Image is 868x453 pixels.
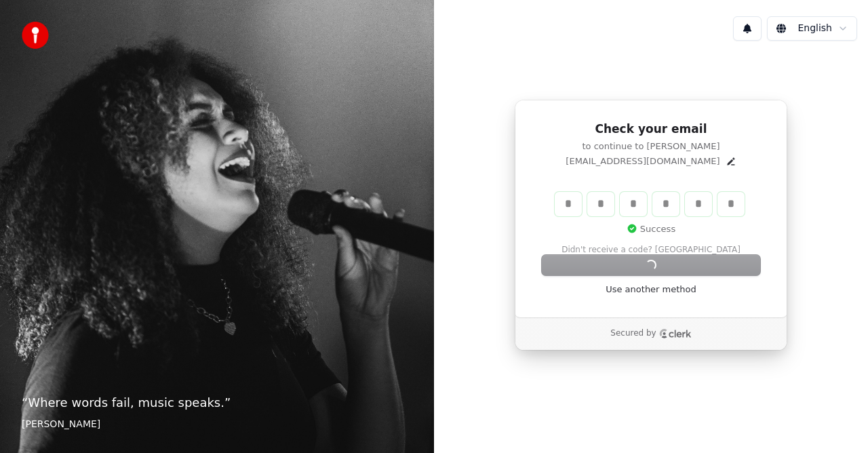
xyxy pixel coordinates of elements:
div: Verification code input [552,189,747,219]
p: “ Where words fail, music speaks. ” [22,393,412,412]
p: [EMAIL_ADDRESS][DOMAIN_NAME] [566,155,719,168]
p: to continue to [PERSON_NAME] [542,140,760,153]
a: Use another method [606,283,696,296]
p: Secured by [610,328,656,339]
footer: [PERSON_NAME] [22,418,412,431]
h1: Check your email [542,121,760,138]
p: Success [627,223,675,235]
a: Clerk logo [659,329,692,338]
button: Edit [726,156,736,167]
img: youka [22,22,49,49]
